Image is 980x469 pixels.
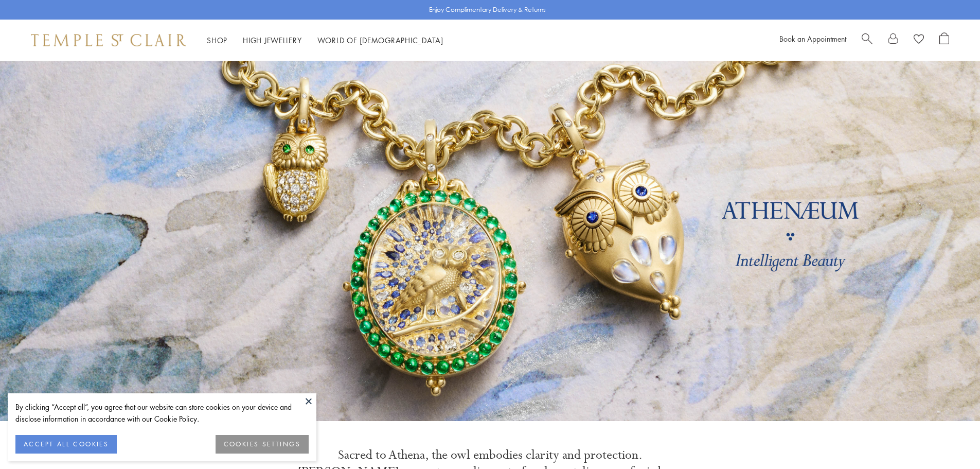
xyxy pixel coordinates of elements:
a: World of [DEMOGRAPHIC_DATA]World of [DEMOGRAPHIC_DATA] [317,35,443,45]
button: COOKIES SETTINGS [216,435,309,454]
a: Book an Appointment [779,33,846,44]
div: By clicking “Accept all”, you agree that our website can store cookies on your device and disclos... [15,401,309,425]
p: Enjoy Complimentary Delivery & Returns [429,5,546,15]
a: Open Shopping Bag [939,32,949,48]
iframe: Gorgias live chat messenger [929,421,970,459]
a: Search [862,32,872,48]
a: ShopShop [207,35,227,45]
a: High JewelleryHigh Jewellery [243,35,302,45]
nav: Main navigation [207,34,443,47]
button: ACCEPT ALL COOKIES [15,435,117,454]
img: Temple St. Clair [31,34,186,46]
a: View Wishlist [914,32,924,48]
